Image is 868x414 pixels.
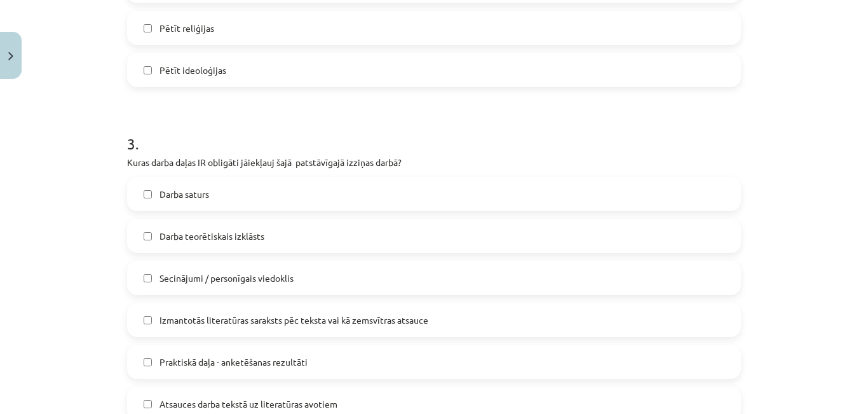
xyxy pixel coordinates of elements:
span: Izmantotās literatūras saraksts pēc teksta vai kā zemsvītras atsauce [159,314,428,327]
img: icon-close-lesson-0947bae3869378f0d4975bcd49f059093ad1ed9edebbc8119c70593378902aed.svg [8,52,13,60]
input: Praktiskā daļa - anketēšanas rezultāti [144,358,152,366]
p: Kuras darba daļas IR obligāti jāiekļauj šajā patstāvīgajā izziņas darbā? [127,156,741,169]
span: Pētīt ideoloģijas [159,64,226,77]
input: Pētīt ideoloģijas [144,66,152,74]
input: Izmantotās literatūras saraksts pēc teksta vai kā zemsvītras atsauce [144,316,152,324]
span: Praktiskā daļa - anketēšanas rezultāti [159,355,308,369]
input: Darba saturs [144,190,152,198]
span: Secinājumi / personīgais viedoklis [159,272,294,285]
span: Atsauces darba tekstā uz literatūras avotiem [159,397,337,411]
input: Darba teorētiskais izklāsts [144,232,152,240]
span: Darba teorētiskais izklāsts [159,230,264,243]
input: Atsauces darba tekstā uz literatūras avotiem [144,400,152,408]
span: Pētīt reliģijas [159,22,214,35]
input: Pētīt reliģijas [144,24,152,32]
input: Secinājumi / personīgais viedoklis [144,274,152,282]
span: Darba saturs [159,188,209,201]
h1: 3 . [127,113,741,152]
